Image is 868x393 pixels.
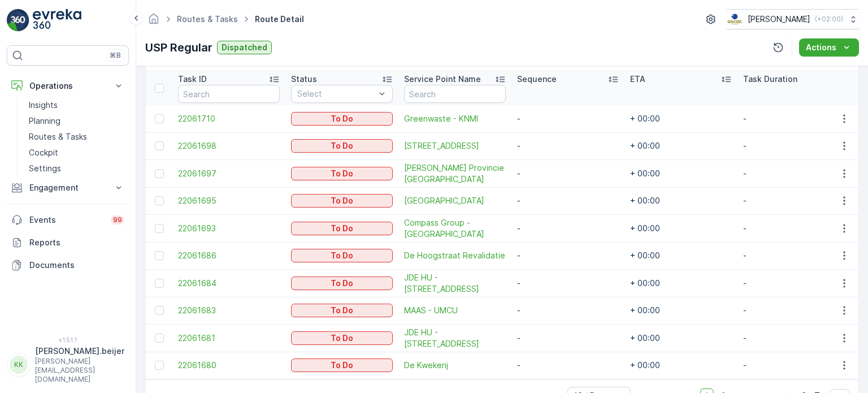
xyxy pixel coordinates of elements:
[404,327,506,349] span: JDE HU - [STREET_ADDRESS]
[217,41,272,54] button: Dispatched
[404,250,506,261] a: De Hoogstraat Revalidatie
[331,278,353,289] p: To Do
[748,14,810,25] p: [PERSON_NAME]
[155,334,164,343] div: Toggle Row Selected
[291,331,393,345] button: To Do
[155,224,164,233] div: Toggle Row Selected
[624,105,737,132] td: + 00:00
[404,140,506,152] a: JDE HU - Padualaan 97 en 99
[24,113,129,129] a: Planning
[222,42,267,53] p: Dispatched
[404,162,506,185] span: [PERSON_NAME] Provincie [GEOGRAPHIC_DATA]
[178,113,280,124] a: 22061710
[404,140,506,152] span: [STREET_ADDRESS]
[291,222,393,235] button: To Do
[404,327,506,349] a: JDE HU - Bolognalaan 101
[7,176,129,199] button: Engagement
[511,242,624,269] td: -
[743,74,797,85] p: Task Duration
[10,356,28,374] div: KK
[404,360,506,371] a: De Kwekerij
[291,249,393,262] button: To Do
[404,217,506,240] span: Compass Group - [GEOGRAPHIC_DATA]
[404,113,506,124] a: Greenwaste - KNMI
[35,357,124,384] p: [PERSON_NAME][EMAIL_ADDRESS][DOMAIN_NAME]
[24,129,129,145] a: Routes & Tasks
[404,74,481,85] p: Service Point Name
[624,187,737,214] td: + 00:00
[29,80,106,92] p: Operations
[727,13,743,25] img: basis-logo_rgb2x.png
[815,15,843,24] p: ( +02:00 )
[737,352,850,379] td: -
[29,260,124,271] p: Documents
[178,223,280,234] a: 22061693
[806,42,836,53] p: Actions
[178,250,280,261] a: 22061686
[29,237,124,248] p: Reports
[29,131,87,142] p: Routes & Tasks
[7,336,129,343] span: v 1.51.1
[178,305,280,316] span: 22061683
[35,346,124,357] p: [PERSON_NAME].beijer
[155,251,164,260] div: Toggle Row Selected
[178,332,280,344] a: 22061681
[291,139,393,153] button: To Do
[178,278,280,289] span: 22061684
[511,214,624,242] td: -
[511,297,624,324] td: -
[24,161,129,176] a: Settings
[404,272,506,295] a: JDE HU - Heidelberglaan 15
[404,217,506,240] a: Compass Group - Stadion Galgenwaard
[737,132,850,159] td: -
[511,352,624,379] td: -
[178,140,280,152] a: 22061698
[24,145,129,161] a: Cockpit
[110,51,121,60] p: ⌘B
[291,304,393,317] button: To Do
[331,332,353,344] p: To Do
[624,297,737,324] td: + 00:00
[178,168,280,179] a: 22061697
[29,115,60,127] p: Planning
[291,359,393,372] button: To Do
[737,242,850,269] td: -
[727,9,859,29] button: [PERSON_NAME](+02:00)
[178,74,207,85] p: Task ID
[331,360,353,371] p: To Do
[155,196,164,205] div: Toggle Row Selected
[291,167,393,180] button: To Do
[291,277,393,290] button: To Do
[511,187,624,214] td: -
[291,112,393,126] button: To Do
[29,100,58,111] p: Insights
[517,74,557,85] p: Sequence
[178,195,280,206] a: 22061695
[624,214,737,242] td: + 00:00
[624,132,737,159] td: + 00:00
[178,360,280,371] span: 22061680
[145,39,212,56] p: USP Regular
[7,346,129,384] button: KK[PERSON_NAME].beijer[PERSON_NAME][EMAIL_ADDRESS][DOMAIN_NAME]
[253,14,306,25] span: Route Detail
[511,159,624,187] td: -
[113,215,122,224] p: 99
[404,85,506,103] input: Search
[29,214,104,226] p: Events
[7,75,129,97] button: Operations
[155,306,164,315] div: Toggle Row Selected
[511,324,624,352] td: -
[155,114,164,123] div: Toggle Row Selected
[331,250,353,261] p: To Do
[331,168,353,179] p: To Do
[511,105,624,132] td: -
[297,88,375,100] p: Select
[7,9,29,32] img: logo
